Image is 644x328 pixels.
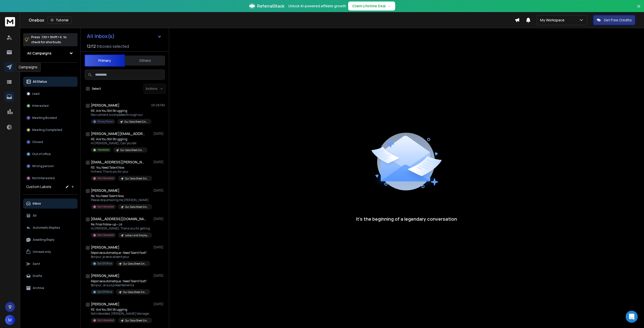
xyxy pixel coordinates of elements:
[153,189,165,193] p: [DATE]
[125,205,149,209] p: Our Data Sheet Email Campaign 2000
[97,148,109,152] p: Interested
[153,274,165,278] p: [DATE]
[97,233,114,237] p: Not Interested
[91,113,151,117] p: Recruitment is completed through our
[124,120,148,124] p: Our Data Sheet Email Campaign 2000
[5,315,15,325] button: M
[32,164,54,168] p: Wrong person
[23,211,77,221] button: All
[257,3,284,9] span: ReferralStack
[635,3,642,15] button: Close banner
[123,262,147,266] p: Our Data Sheet Email Campaign 2000
[91,302,119,307] h1: [PERSON_NAME]
[23,89,77,99] button: Lead
[91,255,150,259] p: Bonjour, je serai absent pour
[85,55,125,67] button: Primary
[23,259,77,269] button: Sent
[23,173,77,183] button: Not Interested
[91,198,151,202] p: Please stop emailing me [PERSON_NAME]
[91,226,151,230] p: Hi [PERSON_NAME], Thank you for getting
[91,188,119,193] h1: [PERSON_NAME]
[32,176,55,180] p: Not Interested
[91,279,150,283] p: Réponse automatique : Need Talent Fast?
[33,274,42,278] p: Drafts
[540,18,567,23] p: My Workspace
[33,214,36,218] p: All
[91,103,119,108] h1: [PERSON_NAME]
[593,15,635,25] button: Get Free Credits
[97,176,114,180] p: Not Interested
[125,319,149,322] p: Our Data Sheet Email Campaign 2000
[388,4,391,9] span: →
[91,245,119,250] h1: [PERSON_NAME]
[23,48,77,58] button: All Campaigns
[23,137,77,147] button: Closed
[97,43,129,49] h3: Inboxes selected
[91,216,146,221] h1: [EMAIL_ADDRESS][DOMAIN_NAME]
[32,116,57,120] p: Meeting Booked
[153,160,165,164] p: [DATE]
[23,271,77,281] button: Drafts
[23,113,77,123] button: Meeting Booked
[23,223,77,233] button: Automatic Replies
[97,290,112,294] p: Out Of Office
[87,43,96,49] span: 12 / 12
[91,273,119,278] h1: [PERSON_NAME]
[91,131,146,136] h1: [PERSON_NAME][EMAIL_ADDRESS][DOMAIN_NAME]
[125,177,149,180] p: Our Data Sheet Email Campaign 2000
[153,302,165,306] p: [DATE]
[27,51,52,56] h1: All Campaigns
[626,311,638,323] div: Open Intercom Messenger
[32,152,51,156] p: Out of office
[91,251,150,255] p: Réponse automatique : Need Talent Fast?
[125,55,165,66] button: Others
[91,170,151,174] p: Hi there, Thank you for your
[151,103,165,107] p: 05:08 PM
[33,286,44,290] p: Archive
[23,161,77,171] button: Wrong person
[356,215,457,222] p: It’s the beginning of a legendary conversation
[23,125,77,135] button: Meeting Completed
[91,308,151,312] p: RE: Are You Still Struggling
[23,77,77,87] button: All Status
[120,148,144,152] p: Our Data Sheet Email Campaign 2000
[91,109,151,113] p: RE: Are You Still Struggling
[91,160,146,165] h1: [EMAIL_ADDRESS][PERSON_NAME][DOMAIN_NAME]
[123,290,147,294] p: Our Data Sheet Email Campaign 2000
[92,87,101,91] label: Select
[26,184,51,189] h3: Custom Labels
[15,62,41,72] div: Campaigns
[91,137,147,141] p: RE: Are You Still Struggling
[33,238,55,242] p: Awaiting Reply
[348,2,395,11] button: Claim Lifetime Deal→
[33,262,40,266] p: Sent
[288,4,346,9] p: Unlock AI-powered affiliate growth
[604,18,632,23] p: Get Free Credits
[23,283,77,293] button: Archive
[29,17,515,24] div: Onebox
[97,120,113,123] p: Wrong Person
[91,141,147,145] p: Hi [PERSON_NAME], Can you tell
[33,226,60,230] p: Automatic Replies
[33,250,51,254] p: Unread only
[153,217,165,221] p: [DATE]
[23,149,77,159] button: Out of office
[91,222,151,226] p: Re: Final Follow-up – LA
[23,199,77,209] button: Inbox
[91,166,151,170] p: RE: You Need Talent Now.
[87,34,115,39] h1: All Inbox(s)
[47,17,72,24] button: Tutorial
[97,262,112,265] p: Out Of Office
[91,283,150,287] p: Bonjour, Je suis présentement à
[23,235,77,245] button: Awaiting Reply
[97,205,114,209] p: Not Interested
[32,104,49,108] p: Interested
[91,312,151,316] p: Not interested. [PERSON_NAME] Manager,
[31,35,67,45] p: Press to check for shortcuts.
[23,101,77,111] button: Interested
[83,31,166,41] button: All Inbox(s)
[33,202,41,206] p: Inbox
[91,194,151,198] p: Re: You Need Talent Now.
